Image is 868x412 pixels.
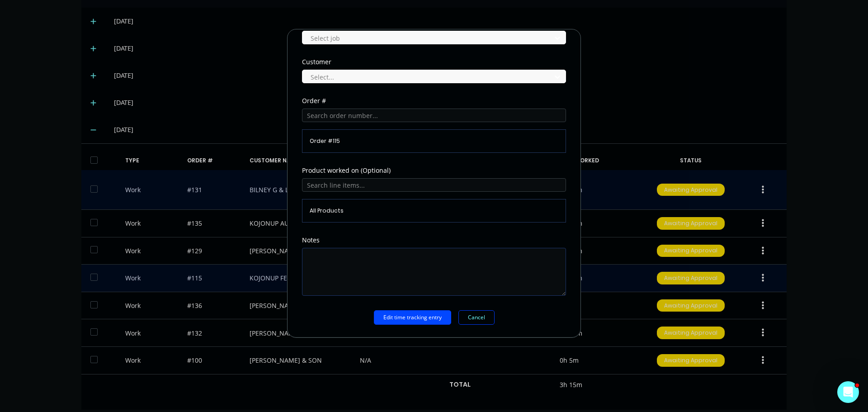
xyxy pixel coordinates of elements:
[458,310,495,325] button: Cancel
[837,381,859,403] iframe: Intercom live chat
[302,98,566,104] div: Order #
[302,109,566,122] input: Search order number...
[310,137,558,145] span: Order # 115
[302,237,566,243] div: Notes
[302,59,566,65] div: Customer
[302,167,566,174] div: Product worked on (Optional)
[374,310,451,325] button: Edit time tracking entry
[310,207,558,215] span: All Products
[302,178,566,192] input: Search line items...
